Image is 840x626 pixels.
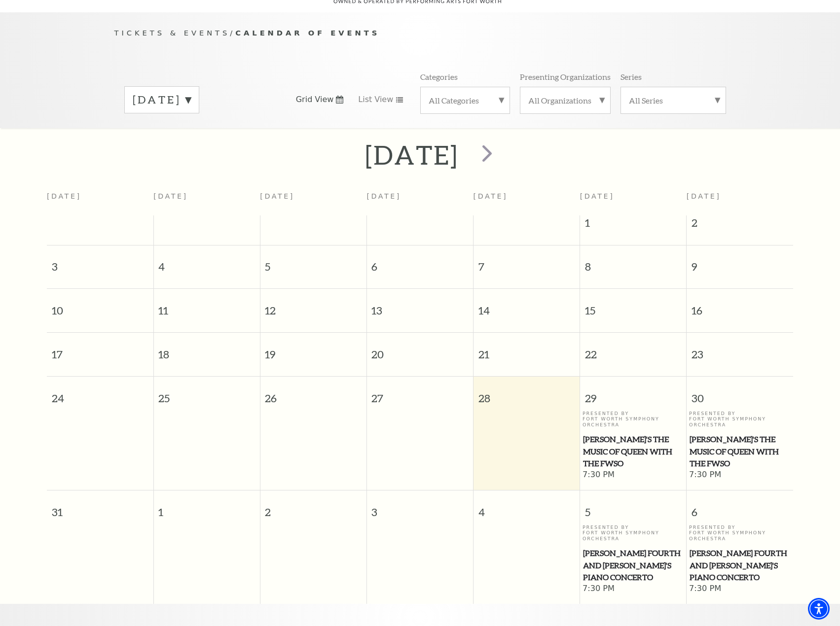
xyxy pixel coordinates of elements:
span: 17 [47,333,153,367]
p: Presenting Organizations [520,71,611,82]
span: Calendar of Events [235,29,380,37]
th: [DATE] [47,186,153,215]
span: 8 [580,245,686,279]
span: [PERSON_NAME] Fourth and [PERSON_NAME]'s Piano Concerto [690,547,790,584]
span: 1 [154,490,260,524]
span: 3 [367,490,473,524]
span: 11 [154,289,260,323]
span: 7 [474,245,580,279]
span: 5 [580,490,686,524]
span: 13 [367,289,473,323]
p: Series [621,71,642,82]
span: 4 [154,245,260,279]
span: 21 [474,333,580,367]
label: All Series [629,95,718,105]
span: 7:30 PM [583,470,684,481]
span: 16 [687,289,793,323]
span: 7:30 PM [689,584,791,594]
span: 22 [580,333,686,367]
p: / [114,27,726,39]
span: 31 [47,490,153,524]
span: 12 [260,289,366,323]
span: List View [358,94,393,105]
button: next [468,138,504,173]
span: 28 [474,377,580,411]
span: [PERSON_NAME]'s The Music of Queen with the FWSO [690,433,790,470]
th: [DATE] [260,186,366,215]
p: Presented By Fort Worth Symphony Orchestra [689,411,791,427]
p: Categories [420,71,458,82]
h2: [DATE] [365,139,458,171]
span: 2 [260,490,366,524]
span: [DATE] [580,192,615,200]
th: [DATE] [153,186,260,215]
span: 29 [580,377,686,411]
span: 4 [474,490,580,524]
p: Presented By Fort Worth Symphony Orchestra [689,524,791,541]
span: 1 [580,215,686,235]
th: [DATE] [366,186,473,215]
span: 15 [580,289,686,323]
div: Accessibility Menu [808,598,830,620]
span: 10 [47,289,153,323]
p: Presented By Fort Worth Symphony Orchestra [583,524,684,541]
span: 24 [47,377,153,411]
label: [DATE] [133,92,191,107]
span: 7:30 PM [689,470,791,481]
span: 25 [154,377,260,411]
span: 18 [154,333,260,367]
span: Tickets & Events [114,29,230,37]
span: [PERSON_NAME] Fourth and [PERSON_NAME]'s Piano Concerto [583,547,684,584]
span: 23 [687,333,793,367]
label: All Organizations [528,95,602,105]
span: 9 [687,245,793,279]
p: Presented By Fort Worth Symphony Orchestra [583,411,684,427]
span: 27 [367,377,473,411]
span: 2 [687,215,793,235]
span: [PERSON_NAME]'s The Music of Queen with the FWSO [583,433,684,470]
span: 5 [260,245,366,279]
span: Grid View [296,94,334,105]
span: 14 [474,289,580,323]
span: [DATE] [687,192,721,200]
span: 7:30 PM [583,584,684,594]
span: 3 [47,245,153,279]
label: All Categories [429,95,502,105]
span: 26 [260,377,366,411]
span: 6 [367,245,473,279]
span: 20 [367,333,473,367]
span: 30 [687,377,793,411]
span: 19 [260,333,366,367]
span: 6 [687,490,793,524]
th: [DATE] [474,186,580,215]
